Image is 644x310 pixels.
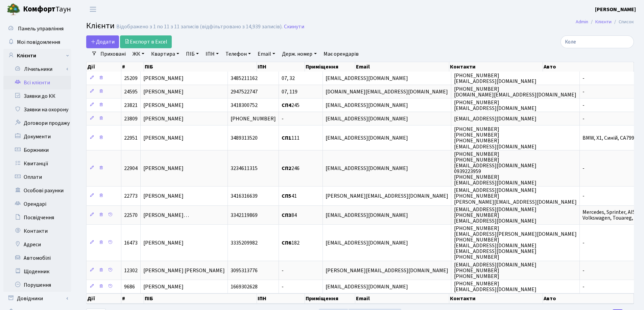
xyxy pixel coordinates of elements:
span: 22904 [124,165,138,172]
span: 245 [282,102,300,109]
th: Контакти [449,62,543,72]
th: Приміщення [305,293,355,304]
span: - [282,115,284,122]
span: 41 [282,193,297,200]
span: - [582,88,585,95]
span: [PERSON_NAME] [143,165,184,172]
span: [EMAIL_ADDRESS][DOMAIN_NAME] [326,134,408,142]
span: 2947522747 [231,88,258,95]
b: СП4 [282,102,291,109]
span: 111 [282,134,300,142]
a: Заявки до КК [3,89,71,103]
span: 07, 119 [282,88,297,95]
a: ПІБ [183,48,201,60]
span: 22951 [124,134,138,142]
a: Додати [86,35,119,48]
span: [EMAIL_ADDRESS][DOMAIN_NAME] [PHONE_NUMBER] [PERSON_NAME][EMAIL_ADDRESS][DOMAIN_NAME] [454,187,577,205]
a: Приховані [98,48,128,60]
a: Експорт в Excel [120,35,172,48]
th: Авто [543,293,634,304]
a: Адреси [3,238,71,251]
th: Приміщення [305,62,355,72]
span: [PERSON_NAME] [143,193,184,200]
th: Дії [87,293,121,304]
span: - [582,193,585,200]
a: Договори продажу [3,116,71,130]
a: Держ. номер [279,48,319,60]
a: Контакти [3,224,71,238]
span: 3416316639 [231,193,258,200]
span: Панель управління [18,25,64,32]
b: СП6 [282,239,291,247]
span: [EMAIL_ADDRESS][DOMAIN_NAME] [326,102,408,109]
span: - [582,239,585,247]
span: [EMAIL_ADDRESS][DOMAIN_NAME] [PHONE_NUMBER] [EMAIL_ADDRESS][DOMAIN_NAME] [454,206,536,225]
span: [EMAIL_ADDRESS][DOMAIN_NAME] [326,115,408,122]
span: 23821 [124,102,138,109]
span: 25209 [124,75,138,82]
span: 24595 [124,88,138,95]
span: [PERSON_NAME] [143,283,184,290]
span: - [582,165,585,172]
span: - [582,283,585,290]
span: [PHONE_NUMBER] [DOMAIN_NAME][EMAIL_ADDRESS][DOMAIN_NAME] [454,85,576,98]
span: 07, 32 [282,75,295,82]
button: Переключити навігацію [85,4,101,15]
a: Лічильники [8,62,71,76]
th: Email [355,293,449,304]
th: Контакти [449,293,543,304]
span: [PERSON_NAME] [143,75,184,82]
th: ПІБ [144,62,257,72]
th: ПІБ [144,293,257,304]
a: Документи [3,130,71,143]
span: [PERSON_NAME] [143,88,184,95]
span: - [582,115,585,122]
span: [PHONE_NUMBER] [EMAIL_ADDRESS][PERSON_NAME][DOMAIN_NAME] [PHONE_NUMBER] [EMAIL_ADDRESS][DOMAIN_NA... [454,225,577,261]
b: Комфорт [23,4,55,15]
span: 3342119869 [231,212,258,219]
a: Клієнти [3,49,71,62]
span: [PHONE_NUMBER] [EMAIL_ADDRESS][DOMAIN_NAME] [454,280,536,293]
span: [EMAIL_ADDRESS][DOMAIN_NAME] [326,239,408,247]
span: [EMAIL_ADDRESS][DOMAIN_NAME] [326,75,408,82]
span: Додати [91,38,115,46]
span: [EMAIL_ADDRESS][DOMAIN_NAME] [PHONE_NUMBER] [PHONE_NUMBER] [454,261,536,280]
span: [PERSON_NAME] [143,115,184,122]
img: logo.png [7,3,20,16]
span: 246 [282,165,300,172]
th: # [121,293,144,304]
span: [DOMAIN_NAME][EMAIL_ADDRESS][DOMAIN_NAME] [326,88,448,95]
a: ІПН [203,48,221,60]
a: Орендарі [3,197,71,211]
span: 23809 [124,115,138,122]
span: 22773 [124,193,138,200]
span: [EMAIL_ADDRESS][DOMAIN_NAME] [326,165,408,172]
span: 3234611315 [231,165,258,172]
span: - [582,75,585,82]
th: ІПН [257,62,305,72]
span: [PHONE_NUMBER] [231,115,276,122]
span: 9686 [124,283,135,290]
span: - [282,267,284,274]
a: Всі клієнти [3,76,71,89]
th: Дії [87,62,121,72]
li: Список [612,18,634,26]
span: 84 [282,212,297,219]
a: Оплати [3,170,71,184]
span: [EMAIL_ADDRESS][DOMAIN_NAME] [326,283,408,290]
a: Email [255,48,278,60]
th: Email [355,62,449,72]
span: BMW, X1, Синій, CA7997CK [582,134,643,142]
a: [PERSON_NAME] [595,5,636,13]
span: Клієнти [86,20,115,32]
b: СП5 [282,193,291,200]
span: 22570 [124,212,138,219]
span: - [582,267,585,274]
span: [PERSON_NAME] [143,102,184,109]
a: Квартира [148,48,182,60]
span: [PHONE_NUMBER] [EMAIL_ADDRESS][DOMAIN_NAME] [454,72,536,85]
a: ЖК [130,48,147,60]
span: - [282,283,284,290]
span: 3095313776 [231,267,258,274]
b: [PERSON_NAME] [595,6,636,13]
